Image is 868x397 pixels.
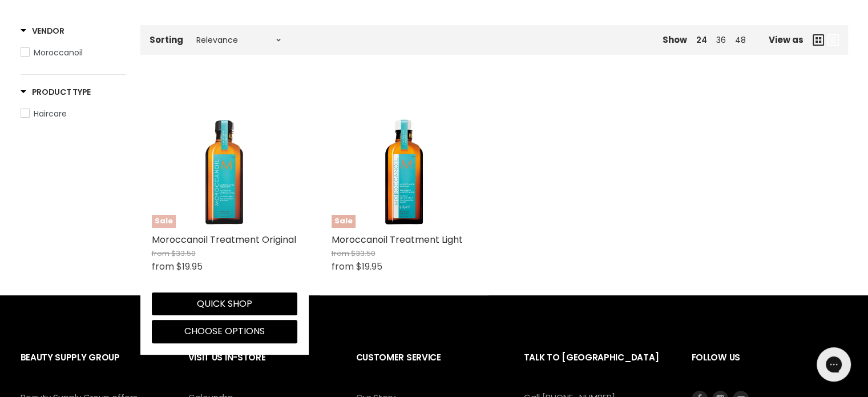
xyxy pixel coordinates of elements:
span: $19.95 [176,260,203,273]
a: Moroccanoil Treatment Light [332,233,463,246]
h3: Vendor [21,25,64,37]
span: from [152,248,169,259]
a: 36 [716,34,726,46]
h2: Talk to [GEOGRAPHIC_DATA] [524,343,669,391]
a: Moroccanoil Treatment Original [152,233,296,246]
h2: Follow us [692,343,848,391]
button: Quick shop [152,292,297,315]
h2: Beauty Supply Group [21,343,165,391]
a: Moroccanoil Treatment LightSale [332,82,477,228]
h2: Visit Us In-Store [188,343,333,391]
span: $33.50 [171,248,196,259]
span: View as [769,35,804,45]
span: Show [663,34,687,46]
a: Moroccanoil Treatment OriginalSale [152,82,297,228]
span: Haircare [34,108,67,119]
img: Moroccanoil Treatment Light [347,82,461,228]
h3: Product Type [21,86,91,98]
iframe: Gorgias live chat messenger [811,343,857,386]
span: Sale [152,215,176,228]
a: 48 [735,34,746,46]
span: from [332,260,354,273]
label: Sorting [150,35,183,45]
a: Haircare [21,107,126,120]
span: Sale [332,215,356,228]
span: Moroccanoil [34,47,83,58]
a: 24 [696,34,707,46]
span: Choose options [184,324,265,338]
span: from [332,248,349,259]
span: $19.95 [356,260,382,273]
img: Moroccanoil Treatment Original [167,82,281,228]
span: $33.50 [351,248,376,259]
span: from [152,260,174,273]
a: Moroccanoil [21,46,126,59]
button: Choose options [152,320,297,343]
h2: Customer Service [356,343,501,391]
